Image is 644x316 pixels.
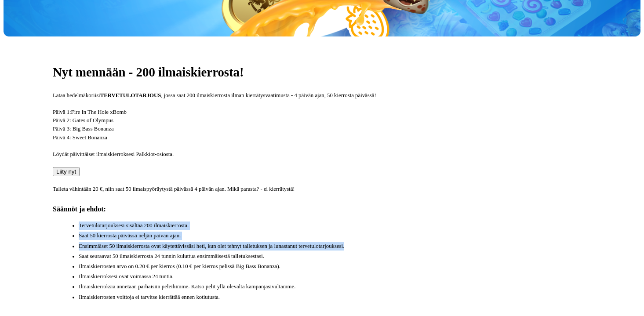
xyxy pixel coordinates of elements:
strong: TERVETULOTARJOUS [100,92,161,98]
li: Ilmaiskierroksesi ovat voimassa 24 tuntia. [79,272,591,281]
h4: Säännöt ja ehdot: [53,205,591,213]
li: Saat 50 kierrosta päivässä neljän päivän ajan. [79,232,591,240]
p: Talleta vähintään 20 €, niin saat 50 ilmaispyöräytystä päivässä 4 päivän ajan. Mikä parasta? - ei... [53,185,591,193]
li: Saat seuraavat 50 ilmaiskierrosta 24 tunnin kuluttua ensimmäisestä talletuksestasi. [79,252,591,261]
p: Päivä 1: Päivä 2: Gates of Olympus Päivä 3: Big Bass Bonanza Päivä 4: Sweet Bonanza [53,108,591,142]
li: Ensimmäiset 50 ilmaiskierrosta ovat käytettävissäsi heti, kun olet tehnyt talletuksen ja lunastan... [79,242,591,251]
span: Fire In The Hole xBomb [71,109,127,115]
li: Ilmaiskierroksia annetaan parhaisiin peleihimme. Katso pelit yllä olevalta kampanjasivultamme. [79,283,591,291]
li: Tervetulotarjouksesi sisältää 200 ilmaiskierrosta. [79,222,591,230]
li: Ilmaiskierrosten arvo on 0.20 € per kierros (0.10 € per kierros pelissä Big Bass Bonanza). [79,262,591,271]
p: Löydät päivittäiset ilmaiskierroksesi Palkkiot-osiosta. [53,150,591,159]
li: Ilmaiskierrosten voittoja ei tarvitse kierrättää ennen kotiutusta. [79,293,591,301]
p: Lataa hedelmäkoriisi , jossa saat 200 ilmaiskierrosta ilman kierrätysvaatimusta - 4 päivän ajan, ... [53,91,591,100]
h1: Nyt mennään - 200 ilmaiskierrosta! [53,65,591,80]
button: Liity nyt [53,167,80,176]
span: Liity nyt [56,168,76,175]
